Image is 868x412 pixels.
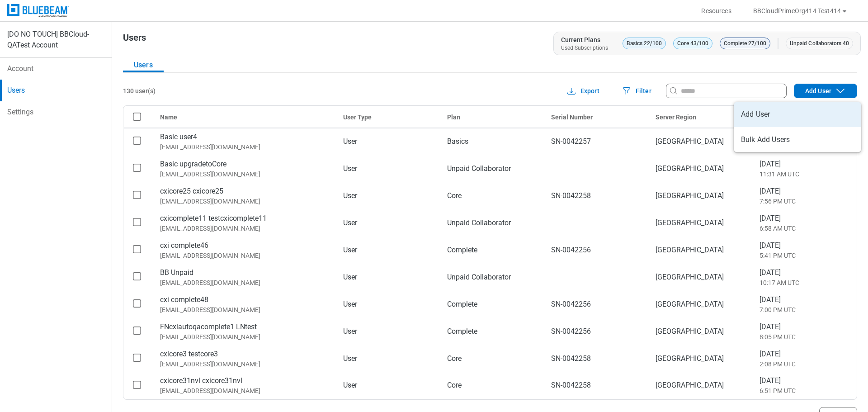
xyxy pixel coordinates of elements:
[133,137,141,145] svg: checkbox
[160,386,329,395] div: [EMAIL_ADDRESS][DOMAIN_NAME]
[133,113,141,121] svg: checkbox
[133,191,141,199] svg: checkbox
[440,237,544,264] td: Complete
[648,318,752,345] td: [GEOGRAPHIC_DATA]
[160,278,329,287] div: [EMAIL_ADDRESS][DOMAIN_NAME]
[734,102,861,127] li: Add User
[133,245,141,253] svg: checkbox
[544,318,648,345] td: SN-0042256
[759,294,849,305] span: [DATE]
[648,345,752,372] td: [GEOGRAPHIC_DATA]
[759,278,849,287] span: 10:17 AM UTC
[786,38,853,49] p: Unpaid Collaborators 40
[734,127,861,152] li: Bulk Add Users
[759,251,849,260] span: 5:41 PM UTC
[759,305,849,314] span: 7:00 PM UTC
[336,209,440,237] td: User
[440,182,544,209] td: Core
[544,345,648,372] td: SN-0042258
[648,209,752,237] td: [GEOGRAPHIC_DATA]
[440,372,544,399] td: Core
[648,372,752,399] td: [GEOGRAPHIC_DATA]
[160,322,329,332] div: FNcxiautoqacomplete1 LNtest
[544,237,648,264] td: SN-0042256
[690,4,742,18] button: Resources
[160,267,329,278] div: BB Unpaid
[160,186,329,197] div: cxicore25 cxicore25
[759,197,849,206] span: 7:56 PM UTC
[160,132,329,142] div: Basic user4
[759,240,849,251] span: [DATE]
[123,33,146,47] h1: Users
[7,29,104,51] div: [DO NO TOUCH] BBCloud- QATest Account
[742,4,859,18] button: BBCloudPrimeOrg414 Test414
[160,142,329,152] div: [EMAIL_ADDRESS][DOMAIN_NAME]
[759,213,849,224] span: [DATE]
[160,349,329,360] div: cxicore3 testcore3
[551,113,641,122] div: Serial Number
[673,38,712,49] p: Core 43/100
[133,272,141,280] svg: checkbox
[133,164,141,172] svg: checkbox
[160,159,329,170] div: Basic upgradetoCore
[440,128,544,155] td: Basics
[544,128,648,155] td: SN-0042257
[734,102,861,152] ul: Add User
[544,182,648,209] td: SN-0042258
[648,264,752,291] td: [GEOGRAPHIC_DATA]
[440,264,544,291] td: Unpaid Collaborator
[561,35,600,44] div: Current Plans
[623,38,666,49] p: Basics 22/100
[336,155,440,182] td: User
[7,4,69,17] img: Bluebeam, Inc.
[648,155,752,182] td: [GEOGRAPHIC_DATA]
[648,182,752,209] td: [GEOGRAPHIC_DATA]
[336,372,440,399] td: User
[555,84,610,98] button: Export
[160,197,329,206] div: [EMAIL_ADDRESS][DOMAIN_NAME]
[648,291,752,318] td: [GEOGRAPHIC_DATA]
[759,360,849,369] span: 2:08 PM UTC
[440,291,544,318] td: Complete
[447,113,537,122] div: Plan
[610,84,662,98] button: Filter
[759,322,849,332] span: [DATE]
[133,327,141,335] svg: checkbox
[440,155,544,182] td: Unpaid Collaborator
[440,345,544,372] td: Core
[160,375,329,386] div: cxicore31nvl cxicore31nvl
[123,106,857,399] table: bb-data-table
[160,360,329,369] div: [EMAIL_ADDRESS][DOMAIN_NAME]
[440,318,544,345] td: Complete
[759,170,849,179] span: 11:31 AM UTC
[160,170,329,179] div: [EMAIL_ADDRESS][DOMAIN_NAME]
[133,218,141,226] svg: checkbox
[656,113,745,122] div: Server Region
[336,318,440,345] td: User
[544,291,648,318] td: SN-0042256
[160,240,329,251] div: cxi complete46
[648,237,752,264] td: [GEOGRAPHIC_DATA]
[759,386,849,395] span: 6:51 PM UTC
[544,372,648,399] td: SN-0042258
[794,85,857,96] div: Add User
[336,264,440,291] td: User
[123,58,164,72] button: Users
[759,159,849,170] span: [DATE]
[720,38,770,49] p: Complete 27/100
[440,209,544,237] td: Unpaid Collaborator
[561,44,608,52] div: Used Subscriptions
[759,224,849,233] span: 6:58 AM UTC
[336,345,440,372] td: User
[160,294,329,305] div: cxi complete48
[133,299,141,308] svg: checkbox
[133,354,141,362] svg: checkbox
[160,113,329,122] div: Name
[336,182,440,209] td: User
[759,375,849,386] span: [DATE]
[648,128,752,155] td: [GEOGRAPHIC_DATA]
[336,128,440,155] td: User
[759,349,849,360] span: [DATE]
[759,332,849,341] span: 8:05 PM UTC
[759,267,849,278] span: [DATE]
